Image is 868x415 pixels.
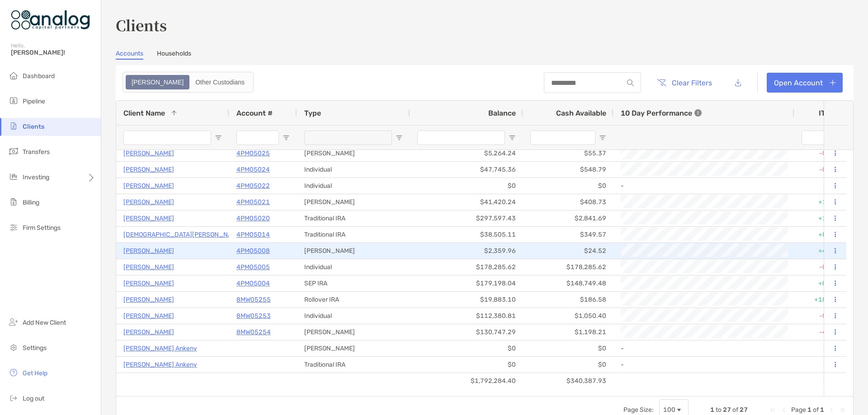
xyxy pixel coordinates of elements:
[283,134,290,141] button: Open Filter Menu
[123,326,174,338] a: [PERSON_NAME]
[123,294,174,305] p: [PERSON_NAME]
[650,73,719,93] button: Clear Filters
[157,50,191,60] a: Households
[410,243,523,259] div: $2,359.96
[410,357,523,373] div: $0
[523,373,613,389] div: $340,387.93
[802,131,830,145] input: ITD Filter Input
[123,359,197,370] a: [PERSON_NAME] Ankeny
[8,367,19,378] img: get-help icon
[8,317,19,327] img: add_new_client icon
[807,406,811,414] span: 1
[23,224,61,232] span: Firm Settings
[23,173,49,181] span: Investing
[523,243,613,259] div: $24.52
[794,145,849,161] div: -0.31%
[523,210,613,226] div: $2,841.69
[509,134,516,141] button: Open Filter Menu
[794,324,849,340] div: -4.31%
[819,109,841,117] div: ITD
[236,229,270,240] a: 4PM05014
[236,148,270,159] a: 4PM05025
[410,259,523,275] div: $178,285.62
[410,373,523,389] div: $1,792,284.40
[236,326,271,338] a: 8MW05254
[123,261,174,273] p: [PERSON_NAME]
[523,162,613,177] div: $548.79
[23,123,44,131] span: Clients
[297,275,410,291] div: SEP IRA
[8,146,19,157] img: transfers icon
[8,196,19,207] img: billing icon
[417,131,505,145] input: Balance Filter Input
[769,406,777,414] div: First Page
[123,229,243,240] p: [DEMOGRAPHIC_DATA][PERSON_NAME]
[190,76,250,89] div: Other Custodians
[116,50,143,60] a: Accounts
[236,196,270,208] p: 4PM05021
[523,324,613,340] div: $1,198.21
[488,109,516,117] span: Balance
[297,292,410,308] div: Rollover IRA
[794,357,849,373] div: 0%
[236,245,270,256] a: 4PM05008
[236,261,270,273] a: 4PM05005
[297,210,410,226] div: Traditional IRA
[11,4,90,36] img: Zoe Logo
[794,162,849,177] div: -0.03%
[794,308,849,324] div: -0.66%
[123,196,174,208] a: [PERSON_NAME]
[236,213,270,224] a: 4PM05020
[410,210,523,226] div: $297,597.43
[828,406,835,414] div: Next Page
[297,357,410,373] div: Traditional IRA
[8,70,19,81] img: dashboard icon
[304,109,321,117] span: Type
[297,324,410,340] div: [PERSON_NAME]
[236,131,279,145] input: Account # Filter Input
[123,148,174,159] a: [PERSON_NAME]
[123,180,174,191] a: [PERSON_NAME]
[8,392,19,403] img: logout icon
[791,406,806,414] span: Page
[23,344,47,352] span: Settings
[236,180,270,191] a: 4PM05022
[732,406,738,414] span: of
[123,245,174,256] a: [PERSON_NAME]
[523,259,613,275] div: $178,285.62
[23,148,50,156] span: Transfers
[794,340,849,356] div: 0%
[236,278,270,289] a: 4PM05004
[297,308,410,324] div: Individual
[236,310,271,322] a: 8MW05253
[123,164,174,175] a: [PERSON_NAME]
[410,275,523,291] div: $179,198.04
[123,131,211,145] input: Client Name Filter Input
[8,171,19,182] img: investing icon
[123,343,197,354] a: [PERSON_NAME] Ankeny
[410,308,523,324] div: $112,380.81
[410,194,523,210] div: $41,420.24
[623,406,654,414] div: Page Size:
[780,406,788,414] div: Previous Page
[123,213,174,224] p: [PERSON_NAME]
[236,294,271,305] a: 8MW05255
[236,109,273,117] span: Account #
[297,259,410,275] div: Individual
[236,164,270,175] p: 4PM05024
[716,406,722,414] span: to
[297,178,410,194] div: Individual
[627,79,634,86] img: input icon
[396,134,403,141] button: Open Filter Menu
